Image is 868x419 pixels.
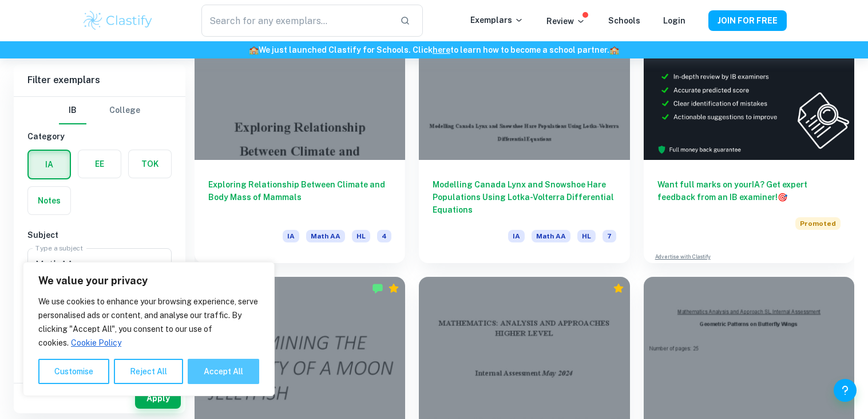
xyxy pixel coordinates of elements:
[609,45,619,54] span: 🏫
[795,217,841,230] span: Promoted
[135,388,181,409] button: Apply
[546,15,585,28] p: Review
[78,150,121,178] button: EE
[35,243,83,253] label: Type a subject
[188,359,259,384] button: Accept All
[59,97,86,124] button: IB
[38,359,109,384] button: Customise
[433,45,450,54] a: here
[114,359,183,384] button: Reject All
[109,97,140,124] button: College
[433,178,616,216] h6: Modelling Canada Lynx and Snowshoe Hare Populations Using Lotka-Volterra Differential Equations
[201,5,390,37] input: Search for any exemplars...
[372,283,383,294] img: Marked
[23,262,275,396] div: We value your privacy
[82,9,154,32] img: Clastify logo
[27,229,172,241] h6: Subject
[657,178,841,203] h6: Want full marks on your IA ? Get expert feedback from an IB examiner!
[249,45,259,54] span: 🏫
[14,64,185,96] h6: Filter exemplars
[508,230,525,242] span: IA
[644,2,854,160] img: Thumbnail
[655,253,711,261] a: Advertise with Clastify
[283,230,299,242] span: IA
[532,230,570,242] span: Math AA
[27,130,172,143] h6: Category
[708,10,787,31] button: JOIN FOR FREE
[152,256,168,272] button: Open
[352,230,370,242] span: HL
[2,44,866,56] h6: We just launched Clastify for Schools. Click to learn how to become a school partner.
[470,14,524,26] p: Exemplars
[608,16,640,25] a: Schools
[663,16,685,25] a: Login
[59,97,140,124] div: Filter type choice
[603,230,616,242] span: 7
[577,230,596,242] span: HL
[38,295,259,350] p: We use cookies to enhance your browsing experience, serve personalised ads or content, and analys...
[306,230,345,242] span: Math AA
[644,2,854,263] a: Want full marks on yourIA? Get expert feedback from an IB examiner!PromotedAdvertise with Clastify
[834,379,857,402] button: Help and Feedback
[613,283,624,294] div: Premium
[419,2,629,263] a: Modelling Canada Lynx and Snowshoe Hare Populations Using Lotka-Volterra Differential EquationsIA...
[129,150,171,178] button: TOK
[38,274,259,288] p: We value your privacy
[208,178,391,216] h6: Exploring Relationship Between Climate and Body Mass of Mammals
[29,151,70,178] button: IA
[195,2,405,263] a: Exploring Relationship Between Climate and Body Mass of MammalsIAMath AAHL4
[778,193,787,202] span: 🎯
[70,338,122,348] a: Cookie Policy
[377,230,391,242] span: 4
[388,283,399,294] div: Premium
[28,187,70,214] button: Notes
